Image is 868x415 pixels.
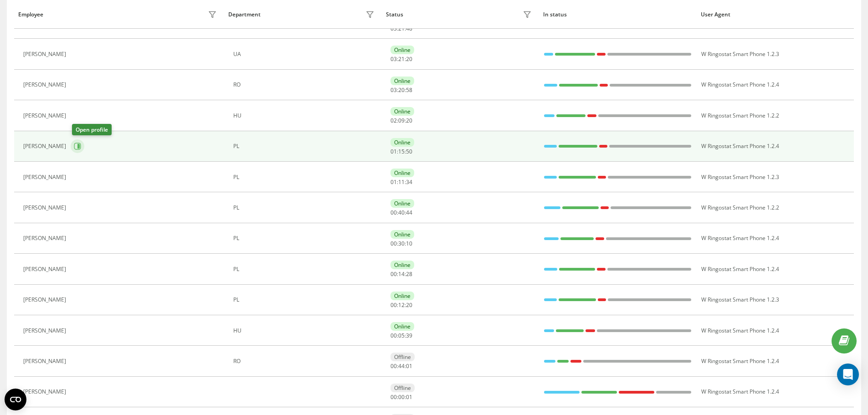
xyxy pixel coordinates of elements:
[233,358,377,364] div: RO
[701,234,779,242] span: W Ringostat Smart Phone 1.2.4
[23,328,68,334] div: [PERSON_NAME]
[390,209,397,216] span: 00
[390,384,415,392] div: Offline
[398,393,405,401] span: 00
[390,199,414,208] div: Online
[701,265,779,273] span: W Ringostat Smart Phone 1.2.4
[23,174,68,180] div: [PERSON_NAME]
[543,11,692,18] div: In status
[233,82,377,88] div: RO
[390,393,397,401] span: 00
[398,55,405,63] span: 21
[233,113,377,119] div: HU
[390,138,414,147] div: Online
[390,362,397,370] span: 00
[233,174,377,180] div: PL
[390,322,414,331] div: Online
[23,113,68,119] div: [PERSON_NAME]
[390,332,397,339] span: 00
[390,230,414,239] div: Online
[228,11,261,18] div: Department
[390,178,397,186] span: 01
[701,142,779,150] span: W Ringostat Smart Phone 1.2.4
[23,297,68,303] div: [PERSON_NAME]
[398,240,405,247] span: 30
[701,357,779,365] span: W Ringostat Smart Phone 1.2.4
[390,179,412,185] div: : :
[390,107,414,116] div: Online
[406,117,412,124] span: 20
[390,394,412,400] div: : :
[390,56,412,62] div: : :
[233,205,377,211] div: PL
[233,51,377,57] div: UA
[390,169,414,177] div: Online
[23,51,68,57] div: [PERSON_NAME]
[390,333,412,339] div: : :
[398,86,405,94] span: 20
[390,241,412,247] div: : :
[398,209,405,216] span: 40
[406,86,412,94] span: 58
[23,358,68,364] div: [PERSON_NAME]
[701,81,779,88] span: W Ringostat Smart Phone 1.2.4
[23,82,68,88] div: [PERSON_NAME]
[398,178,405,186] span: 11
[233,235,377,241] div: PL
[18,11,43,18] div: Employee
[406,55,412,63] span: 20
[406,301,412,309] span: 20
[390,271,412,277] div: : :
[390,77,414,85] div: Online
[398,332,405,339] span: 05
[701,204,779,211] span: W Ringostat Smart Phone 1.2.2
[406,240,412,247] span: 10
[23,205,68,211] div: [PERSON_NAME]
[23,266,68,272] div: [PERSON_NAME]
[390,302,412,308] div: : :
[406,148,412,155] span: 50
[390,86,397,94] span: 03
[398,117,405,124] span: 09
[23,389,68,395] div: [PERSON_NAME]
[23,235,68,241] div: [PERSON_NAME]
[233,297,377,303] div: PL
[386,11,403,18] div: Status
[5,389,26,410] button: Open CMP widget
[390,118,412,124] div: : :
[701,50,779,58] span: W Ringostat Smart Phone 1.2.3
[701,327,779,334] span: W Ringostat Smart Phone 1.2.4
[390,261,414,269] div: Online
[406,209,412,216] span: 44
[701,11,850,18] div: User Agent
[701,112,779,119] span: W Ringostat Smart Phone 1.2.2
[701,173,779,181] span: W Ringostat Smart Phone 1.2.3
[701,296,779,303] span: W Ringostat Smart Phone 1.2.3
[406,362,412,370] span: 01
[406,393,412,401] span: 01
[398,270,405,278] span: 14
[398,301,405,309] span: 12
[390,117,397,124] span: 02
[390,353,415,361] div: Offline
[701,388,779,395] span: W Ringostat Smart Phone 1.2.4
[406,270,412,278] span: 28
[390,301,397,309] span: 00
[390,363,412,369] div: : :
[390,210,412,216] div: : :
[406,178,412,186] span: 34
[390,148,397,155] span: 01
[23,143,68,149] div: [PERSON_NAME]
[398,362,405,370] span: 44
[390,46,414,54] div: Online
[837,364,859,385] div: Open Intercom Messenger
[390,87,412,93] div: : :
[233,143,377,149] div: PL
[390,55,397,63] span: 03
[390,149,412,155] div: : :
[390,270,397,278] span: 00
[406,332,412,339] span: 39
[398,148,405,155] span: 15
[390,292,414,300] div: Online
[233,266,377,272] div: PL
